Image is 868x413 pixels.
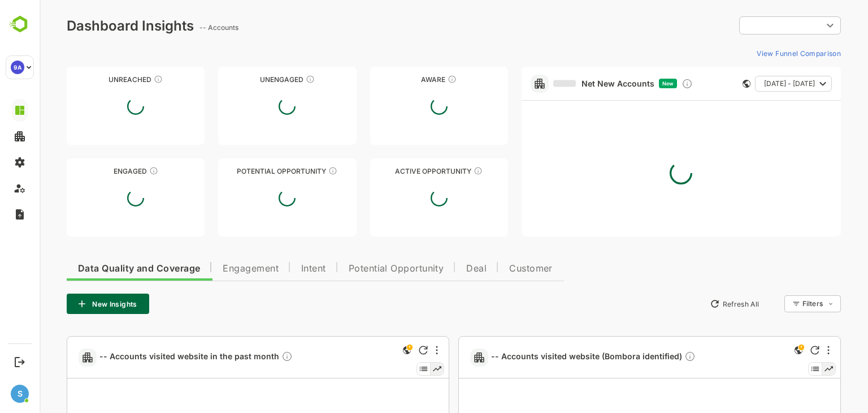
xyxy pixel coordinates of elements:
div: Filters [762,294,801,314]
span: Intent [262,264,287,273]
div: Dashboard Insights [27,18,154,34]
button: [DATE] - [DATE] [715,76,792,92]
div: Refresh [771,346,780,355]
a: Net New Accounts [514,79,615,89]
span: Engagement [183,264,239,273]
div: 9A [11,61,24,74]
div: S [11,385,29,403]
span: New [623,80,634,87]
button: Refresh All [665,295,724,313]
div: ​ [700,15,801,36]
span: [DATE] - [DATE] [724,76,775,91]
div: This is a global insight. Segment selection is not applicable for this view [752,343,766,359]
div: These accounts have not shown enough engagement and need nurturing [266,75,275,84]
div: Discover new ICP-fit accounts showing engagement — via intent surges, anonymous website visits, L... [642,78,653,89]
span: Potential Opportunity [309,264,405,273]
div: These accounts are MQAs and can be passed on to Inside Sales [289,166,298,175]
div: More [396,346,398,355]
div: Aware [331,75,468,84]
div: These accounts have just entered the buying cycle and need further nurturing [408,75,417,84]
div: Description not present [645,351,656,364]
div: Description not present [242,351,253,364]
span: Data Quality and Coverage [38,264,160,273]
span: Customer [470,264,513,273]
div: Potential Opportunity [179,167,316,175]
span: -- Accounts visited website (Bombora identified) [452,351,656,364]
div: These accounts are warm, further nurturing would qualify them to MQAs [110,166,119,175]
a: -- Accounts visited website in the past monthDescription not present [60,351,258,364]
div: This card does not support filter and segments [703,80,711,88]
div: Active Opportunity [331,167,468,175]
span: -- Accounts visited website in the past month [60,351,253,364]
div: These accounts have not been engaged with for a defined time period [114,75,123,84]
a: -- Accounts visited website (Bombora identified)Description not present [452,351,661,364]
button: New Insights [27,294,110,314]
div: Filters [763,299,783,308]
div: More [788,346,790,355]
div: Refresh [379,346,388,355]
ag: -- Accounts [160,23,202,32]
div: Engaged [27,167,165,175]
span: Deal [427,264,447,273]
button: Logout [12,354,27,369]
div: Unengaged [179,75,316,84]
button: View Funnel Comparison [713,44,801,62]
div: Unreached [27,75,165,84]
img: BambooboxLogoMark.f1c84d78b4c51b1a7b5f700c9845e183.svg [6,14,34,35]
div: These accounts have open opportunities which might be at any of the Sales Stages [434,166,443,175]
div: This is a global insight. Segment selection is not applicable for this view [361,343,374,359]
